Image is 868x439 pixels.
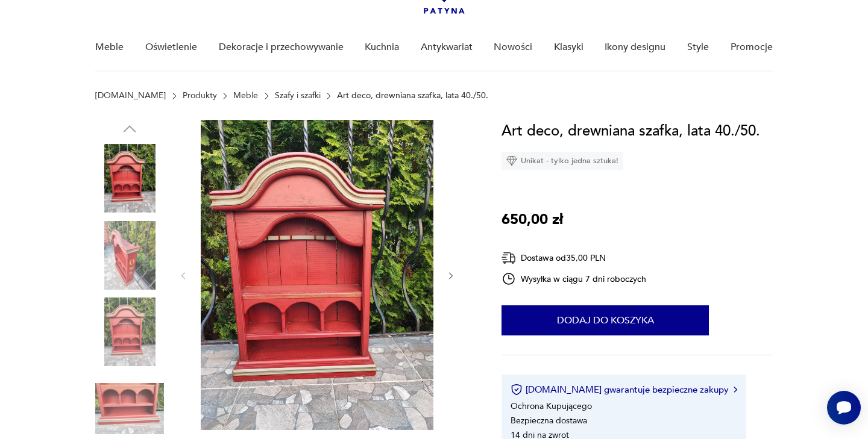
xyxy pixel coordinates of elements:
[201,120,433,430] img: Zdjęcie produktu Art deco, drewniana szafka, lata 40./50.
[95,221,164,290] img: Zdjęcie produktu Art deco, drewniana szafka, lata 40./50.
[95,144,164,213] img: Zdjęcie produktu Art deco, drewniana szafka, lata 40./50.
[502,120,760,143] h1: Art deco, drewniana szafka, lata 40./50.
[502,251,516,266] img: Ikona dostawy
[95,91,166,101] a: [DOMAIN_NAME]
[502,272,646,286] div: Wysyłka w ciągu 7 dni roboczych
[494,24,532,70] a: Nowości
[511,384,737,396] button: [DOMAIN_NAME] gwarantuje bezpieczne zakupy
[365,24,399,70] a: Kuchnia
[687,24,709,70] a: Style
[183,91,217,101] a: Produkty
[219,24,344,70] a: Dekoracje i przechowywanie
[421,24,473,70] a: Antykwariat
[145,24,197,70] a: Oświetlenie
[95,24,124,70] a: Meble
[95,297,164,366] img: Zdjęcie produktu Art deco, drewniana szafka, lata 40./50.
[511,400,592,412] li: Ochrona Kupującego
[734,387,737,393] img: Ikona strzałki w prawo
[605,24,665,70] a: Ikony designu
[731,24,773,70] a: Promocje
[337,91,488,101] p: Art deco, drewniana szafka, lata 40./50.
[233,91,258,101] a: Meble
[506,155,517,166] img: Ikona diamentu
[502,208,563,231] p: 650,00 zł
[511,384,523,396] img: Ikona certyfikatu
[502,152,623,170] div: Unikat - tylko jedna sztuka!
[502,305,709,335] button: Dodaj do koszyka
[275,91,321,101] a: Szafy i szafki
[511,415,587,426] li: Bezpieczna dostawa
[554,24,583,70] a: Klasyki
[502,251,646,266] div: Dostawa od 35,00 PLN
[827,391,861,425] iframe: Smartsupp widget button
